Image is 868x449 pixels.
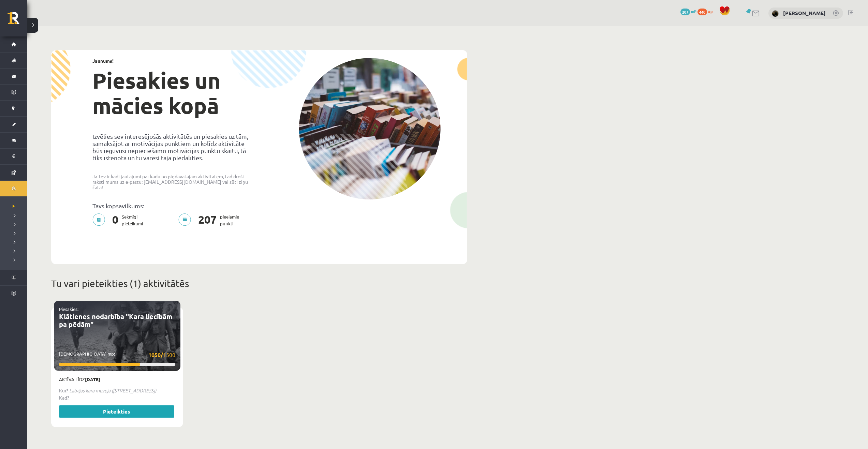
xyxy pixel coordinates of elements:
strong: Kur? [59,387,68,393]
span: xp [708,9,712,14]
strong: 1050/ [148,351,163,358]
span: 440 [697,9,707,15]
strong: Kad? [59,394,69,401]
p: [DEMOGRAPHIC_DATA] mp: [59,350,175,359]
p: Izvēlies sev interesējošās aktivitātēs un piesakies uz tām, samaksājot ar motivācijas punktiem un... [92,133,254,161]
em: Latvijas kara muzejā ([STREET_ADDRESS]) [69,387,156,394]
a: Klātienes nodarbība "Kara liecībām pa pēdām" [59,312,172,329]
span: 0 [109,213,122,227]
img: campaign-image-1c4f3b39ab1f89d1fca25a8facaab35ebc8e40cf20aedba61fd73fb4233361ac.png [299,58,441,199]
a: Pieteikties [59,405,174,418]
a: [PERSON_NAME] [783,10,826,16]
span: 207 [195,213,220,227]
img: Valērija Ņeverovska [772,10,779,17]
p: Ja Tev ir kādi jautājumi par kādu no piedāvātajām aktivitātēm, tad droši raksti mums uz e-pastu: ... [92,174,254,190]
a: 207 mP [680,9,696,14]
p: Aktīva līdz [59,376,175,383]
p: Sekmīgi pieteikumi [92,213,147,227]
strong: [DATE] [85,376,100,382]
p: pieejamie punkti [178,213,243,227]
span: mP [691,9,696,14]
p: Tavs kopsavilkums: [92,202,254,209]
span: 1500 [148,350,175,359]
p: Tu vari pieteikties (1) aktivitātēs [51,276,467,291]
a: Piesakies: [59,306,78,312]
span: 207 [680,9,690,15]
strong: Jaunums! [92,58,114,64]
a: Rīgas 1. Tālmācības vidusskola [8,12,27,29]
h1: Piesakies un mācies kopā [92,68,254,118]
a: 440 xp [697,9,716,14]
